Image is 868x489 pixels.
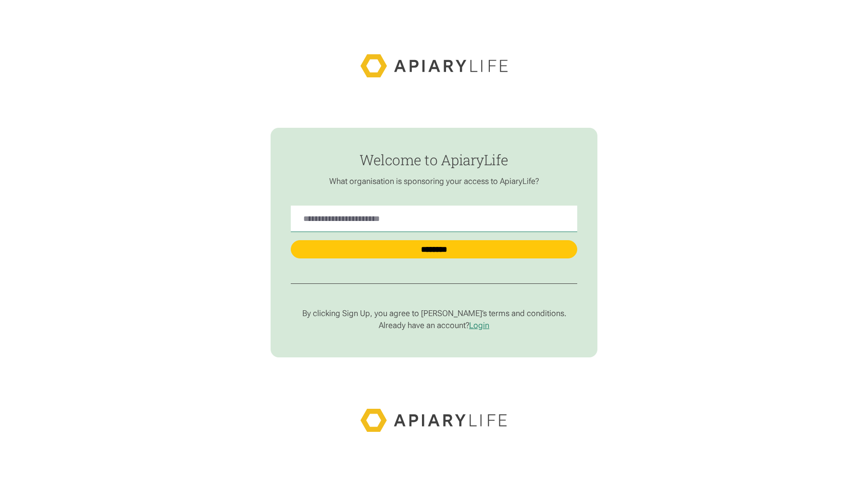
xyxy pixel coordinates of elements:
a: Login [469,320,489,330]
h1: Welcome to ApiaryLife [291,152,577,168]
p: Already have an account? [291,320,577,330]
p: By clicking Sign Up, you agree to [PERSON_NAME]’s terms and conditions. [291,308,577,318]
p: What organisation is sponsoring your access to ApiaryLife? [291,176,577,186]
form: find-employer [271,128,598,357]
